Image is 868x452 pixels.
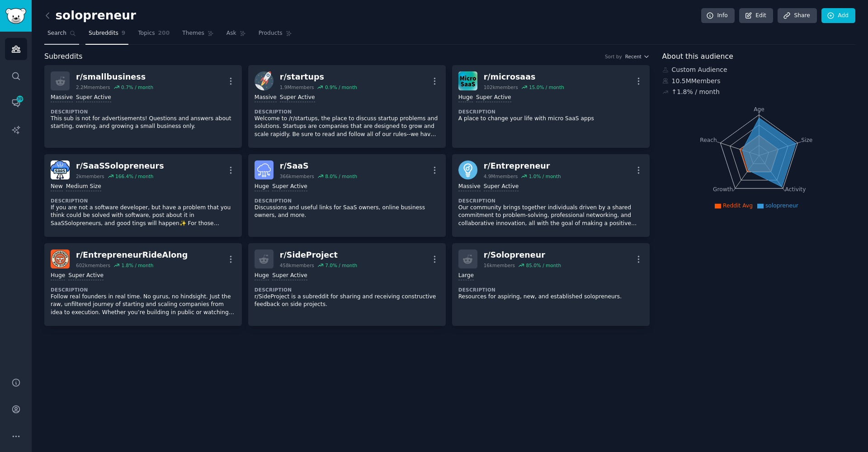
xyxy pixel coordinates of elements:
p: Follow real founders in real time. No gurus, no hindsight. Just the raw, unfiltered journey of st... [51,293,236,317]
p: Our community brings together individuals driven by a shared commitment to problem-solving, profe... [458,204,643,228]
span: Products [259,29,283,38]
div: 0.7 % / month [121,84,153,90]
dt: Description [458,287,643,293]
img: SaaS [255,160,274,179]
img: microsaas [458,71,477,90]
span: solopreneur [765,202,798,209]
tspan: Growth [713,186,733,193]
a: Subreddits9 [85,26,128,45]
p: A place to change your life with micro SaaS apps [458,115,643,123]
div: r/ Entrepreneur [484,160,561,172]
div: 8.0 % / month [325,173,357,179]
p: Discussions and useful links for SaaS owners, online business owners, and more. [255,204,439,220]
p: r/SideProject is a subreddit for sharing and receiving constructive feedback on side projects. [255,293,439,309]
span: Topics [138,29,155,38]
div: Huge [458,94,473,102]
div: Large [458,272,474,280]
img: SaaSSolopreneurs [51,160,70,179]
a: Topics200 [135,26,173,45]
span: 200 [158,29,170,38]
a: Ask [223,26,249,45]
a: SaaSr/SaaS366kmembers8.0% / monthHugeSuper ActiveDescriptionDiscussions and useful links for SaaS... [248,154,446,237]
img: EntrepreneurRideAlong [51,250,70,268]
div: 15.0 % / month [529,84,564,90]
dt: Description [255,198,439,204]
div: r/ SaaSSolopreneurs [76,160,164,172]
dt: Description [255,287,439,293]
a: Entrepreneurr/Entrepreneur4.9Mmembers1.0% / monthMassiveSuper ActiveDescriptionOur community brin... [452,154,650,237]
div: r/ startups [280,71,357,83]
button: Recent [625,53,650,60]
span: Search [47,29,66,38]
div: ↑ 1.8 % / month [672,87,720,97]
div: 0.9 % / month [325,84,357,90]
img: startups [255,71,274,90]
a: Info [701,8,735,24]
a: Add [821,8,855,24]
span: 39 [16,96,24,102]
dt: Description [458,198,643,204]
div: 1.9M members [280,84,314,90]
div: 1.0 % / month [529,173,561,179]
div: Super Active [272,272,307,280]
a: microsaasr/microsaas102kmembers15.0% / monthHugeSuper ActiveDescriptionA place to change your lif... [452,65,650,148]
tspan: Activity [785,186,806,193]
div: 10.5M Members [662,76,856,86]
div: Massive [51,94,73,102]
div: Super Active [68,272,104,280]
span: Subreddits [44,51,83,62]
div: Super Active [272,183,307,191]
a: 39 [5,92,27,114]
div: Custom Audience [662,65,856,75]
span: Recent [625,53,642,60]
div: 458k members [280,262,314,268]
div: 602k members [76,262,110,268]
p: Welcome to /r/startups, the place to discuss startup problems and solutions. Startups are compani... [255,115,439,139]
span: About this audience [662,51,733,62]
div: Super Active [76,94,111,102]
a: r/Solopreneur16kmembers85.0% / monthLargeDescriptionResources for aspiring, new, and established ... [452,243,650,326]
div: r/ Solopreneur [484,250,561,261]
p: If you are not a software developer, but have a problem that you think could be solved with softw... [51,204,236,228]
a: r/SideProject458kmembers7.0% / monthHugeSuper ActiveDescriptionr/SideProject is a subreddit for s... [248,243,446,326]
a: r/smallbusiness2.2Mmembers0.7% / monthMassiveSuper ActiveDescriptionThis sub is not for advertise... [44,65,242,148]
span: Subreddits [89,29,118,38]
a: SaaSSolopreneursr/SaaSSolopreneurs2kmembers166.4% / monthNewMedium SizeDescriptionIf you are not ... [44,154,242,237]
div: r/ EntrepreneurRideAlong [76,250,188,261]
div: Sort by [605,53,622,60]
img: GummySearch logo [5,8,26,24]
div: 2k members [76,173,104,179]
dt: Description [458,108,643,115]
span: Reddit Avg [723,202,753,209]
a: Edit [739,8,773,24]
a: startupsr/startups1.9Mmembers0.9% / monthMassiveSuper ActiveDescriptionWelcome to /r/startups, th... [248,65,446,148]
div: 2.2M members [76,84,110,90]
div: 4.9M members [484,173,518,179]
dt: Description [51,198,236,204]
a: Search [44,26,79,45]
div: 166.4 % / month [115,173,153,179]
a: Products [255,26,295,45]
img: Entrepreneur [458,160,477,179]
div: Massive [458,183,481,191]
div: Super Active [476,94,511,102]
p: This sub is not for advertisements! Questions and answers about starting, owning, and growing a s... [51,115,236,131]
span: Themes [182,29,204,38]
div: r/ SideProject [280,250,357,261]
p: Resources for aspiring, new, and established solopreneurs. [458,293,643,301]
a: Themes [179,26,217,45]
span: 9 [122,29,126,38]
div: 16k members [484,262,515,268]
div: 85.0 % / month [526,262,561,268]
div: 1.8 % / month [121,262,153,268]
div: r/ smallbusiness [76,71,153,83]
div: Huge [255,183,269,191]
div: Huge [51,272,65,280]
a: Share [778,8,816,24]
dt: Description [255,108,439,115]
div: 102k members [484,84,518,90]
tspan: Reach [700,137,717,143]
div: New [51,183,63,191]
tspan: Size [801,137,812,143]
div: 7.0 % / month [325,262,357,268]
